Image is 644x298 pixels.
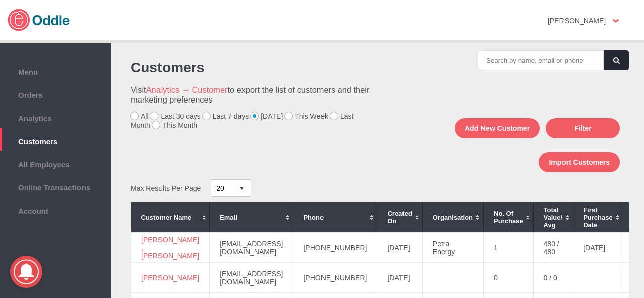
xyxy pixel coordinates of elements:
[131,184,201,192] span: Max Results Per Page
[546,118,620,138] button: Filter
[5,204,106,215] span: Account
[539,152,620,172] button: Import Customers
[5,181,106,192] span: Online Transactions
[533,263,573,293] td: 0 / 0
[251,112,283,120] label: [DATE]
[5,135,106,146] span: Customers
[210,263,293,293] td: [EMAIL_ADDRESS][DOMAIN_NAME]
[5,65,106,76] span: Menu
[573,202,623,232] th: First Purchase Date
[152,121,197,129] label: This Month
[533,233,573,263] td: 480 / 480
[210,202,293,232] th: Email
[377,263,422,293] td: [DATE]
[131,112,353,129] label: Last Month
[5,158,106,169] span: All Employees
[131,85,372,105] h3: Visit to export the list of customers and their marketing preferences
[613,19,619,23] img: user-option-arrow.png
[285,112,328,120] label: This Week
[150,112,200,120] label: Last 30 days
[377,233,422,263] td: [DATE]
[293,202,377,232] th: Phone
[548,17,606,25] strong: [PERSON_NAME]
[210,233,293,263] td: [EMAIL_ADDRESS][DOMAIN_NAME]
[484,233,534,263] td: 1
[293,263,377,293] td: [PHONE_NUMBER]
[5,88,106,100] span: Orders
[131,202,210,232] th: Customer Name
[146,85,228,94] a: Analytics → Customer
[5,112,106,123] span: Analytics
[455,118,540,138] button: Add New Customer
[478,50,604,70] input: Search by name, email or phone
[573,233,623,263] td: [DATE]
[131,60,372,76] h1: Customers
[141,236,199,260] a: [PERSON_NAME] , [PERSON_NAME]
[141,274,199,282] a: [PERSON_NAME]
[484,202,534,232] th: No. of Purchase
[422,202,483,232] th: Organisation
[293,233,377,263] td: [PHONE_NUMBER]
[422,233,483,263] td: Petra Energy
[377,202,422,232] th: Created On
[533,202,573,232] th: Total Value/ Avg
[203,112,249,120] label: Last 7 days
[484,263,534,293] td: 0
[131,112,149,120] label: All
